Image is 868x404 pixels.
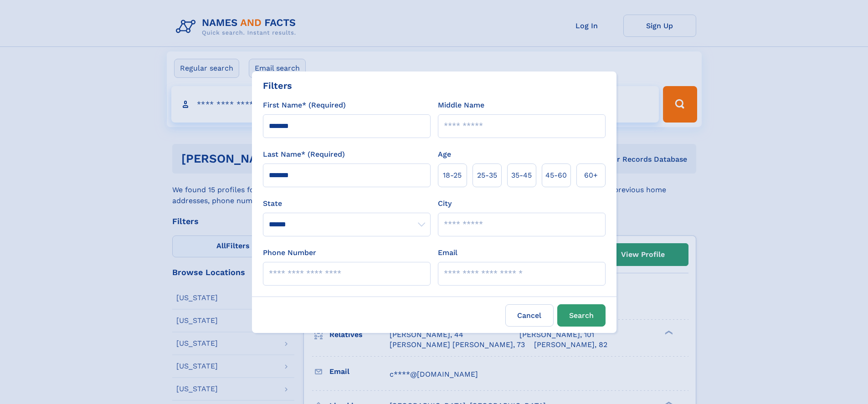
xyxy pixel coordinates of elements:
[263,100,346,111] label: First Name* (Required)
[263,79,292,92] div: Filters
[438,247,457,258] label: Email
[438,149,451,160] label: Age
[557,304,606,327] button: Search
[263,247,316,258] label: Phone Number
[477,170,497,181] span: 25‑35
[584,170,598,181] span: 60+
[438,100,484,111] label: Middle Name
[505,304,554,327] label: Cancel
[511,170,532,181] span: 35‑45
[263,149,345,160] label: Last Name* (Required)
[438,198,452,209] label: City
[263,198,431,209] label: State
[443,170,462,181] span: 18‑25
[545,170,567,181] span: 45‑60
